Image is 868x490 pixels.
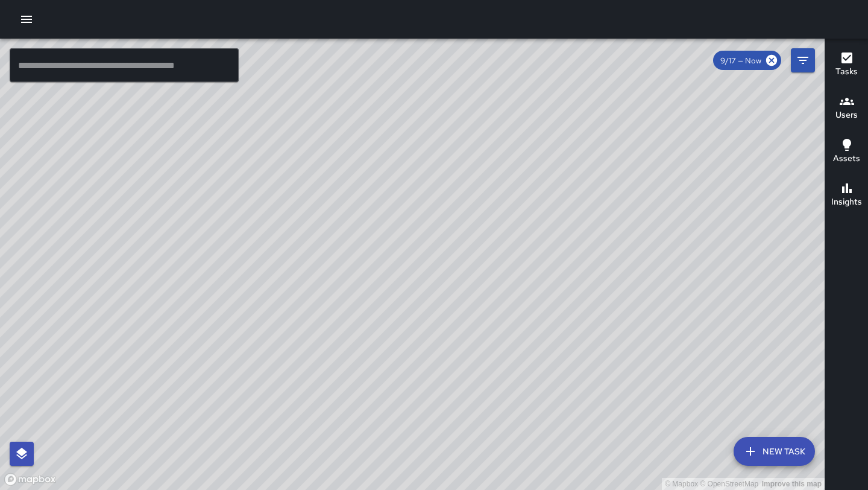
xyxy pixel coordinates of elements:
[825,43,868,87] button: Tasks
[713,56,769,66] span: 9/17 — Now
[825,87,868,130] button: Users
[833,152,860,165] h6: Assets
[831,196,862,209] h6: Insights
[791,48,815,72] button: Filters
[734,437,815,466] button: New Task
[835,109,858,122] h6: Users
[835,65,858,78] h6: Tasks
[713,51,781,70] div: 9/17 — Now
[825,130,868,174] button: Assets
[825,174,868,217] button: Insights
